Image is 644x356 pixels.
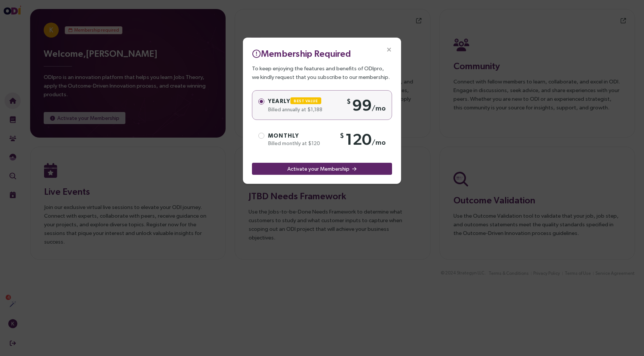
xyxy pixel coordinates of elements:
sup: $ [346,97,352,105]
span: Best Value [294,99,318,103]
div: 99 [346,95,386,115]
h3: Membership Required [252,47,392,60]
sub: /mo [372,138,386,146]
div: 120 [340,129,386,149]
sup: $ [340,132,345,139]
span: Billed monthly at $120 [268,140,320,146]
span: Billed annually at $1,188 [268,106,322,112]
span: Yearly [268,98,324,104]
button: Activate your Membership [252,163,392,175]
button: Close [377,38,401,62]
span: Activate your Membership [287,165,349,173]
p: To keep enjoying the features and benefits of ODIpro, we kindly request that you subscribe to our... [252,64,392,81]
span: Monthly [268,132,299,139]
sub: /mo [372,104,386,112]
